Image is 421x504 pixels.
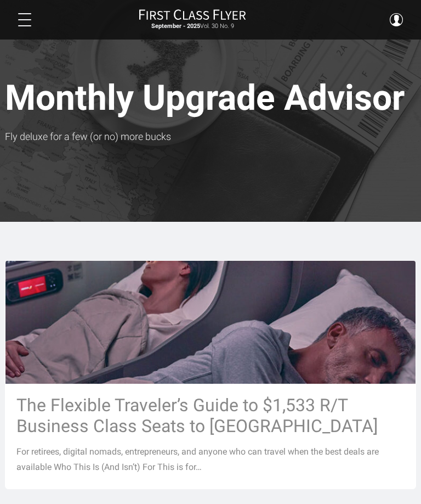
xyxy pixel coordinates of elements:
small: Vol. 30 No. 9 [139,23,246,30]
h1: Monthly Upgrade Advisor [5,79,416,121]
h3: Fly deluxe for a few (or no) more bucks [5,131,416,142]
a: First Class FlyerSeptember - 2025Vol. 30 No. 9 [139,9,246,31]
strong: September - 2025 [151,23,200,30]
a: The Flexible Traveler’s Guide to $1,533 R/T Business Class Seats to [GEOGRAPHIC_DATA] For retiree... [5,260,416,489]
img: First Class Flyer [139,9,246,20]
p: For retirees, digital nomads, entrepreneurs, and anyone who can travel when the best deals are av... [16,444,405,475]
h3: The Flexible Traveler’s Guide to $1,533 R/T Business Class Seats to [GEOGRAPHIC_DATA] [16,395,405,436]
